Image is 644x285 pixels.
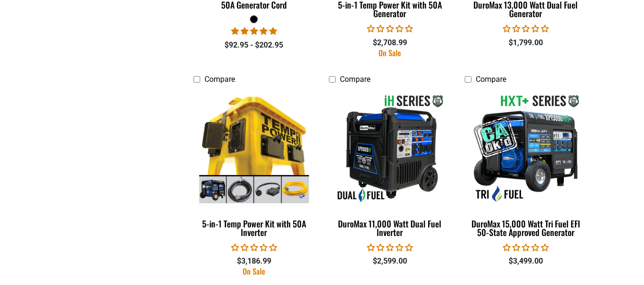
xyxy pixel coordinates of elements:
[194,89,315,242] a: 5-in-1 Temp Power Kit with 50A Inverter 5-in-1 Temp Power Kit with 50A Inverter
[465,256,586,267] div: $3,499.00
[194,0,315,9] div: 50A Generator Cord
[466,93,586,203] img: DuroMax 15,000 Watt Tri Fuel EFI 50-State Approved Generator
[194,256,315,267] div: $3,186.99
[329,256,450,267] div: $2,599.00
[329,219,450,236] div: DuroMax 11,000 Watt Dual Fuel Inverter
[204,75,235,84] span: Compare
[194,39,315,51] div: $92.95 - $202.95
[465,37,586,49] div: $1,799.00
[329,37,450,49] div: $2,708.99
[367,24,413,33] span: 0.00 stars
[194,219,315,236] div: 5-in-1 Temp Power Kit with 50A Inverter
[329,49,450,57] div: On Sale
[231,243,277,252] span: 0.00 stars
[194,93,314,203] img: 5-in-1 Temp Power Kit with 50A Inverter
[465,219,586,236] div: DuroMax 15,000 Watt Tri Fuel EFI 50-State Approved Generator
[194,267,315,275] div: On Sale
[330,93,450,203] img: DuroMax 11,000 Watt Dual Fuel Inverter
[329,0,450,18] div: 5-in-1 Temp Power Kit with 50A Generator
[503,24,549,33] span: 0.00 stars
[465,89,586,242] a: DuroMax 15,000 Watt Tri Fuel EFI 50-State Approved Generator DuroMax 15,000 Watt Tri Fuel EFI 50-...
[367,243,413,252] span: 0.00 stars
[465,0,586,18] div: DuroMax 13,000 Watt Dual Fuel Generator
[231,27,277,36] span: 5.00 stars
[340,75,370,84] span: Compare
[329,89,450,242] a: DuroMax 11,000 Watt Dual Fuel Inverter DuroMax 11,000 Watt Dual Fuel Inverter
[476,75,506,84] span: Compare
[503,243,549,252] span: 0.00 stars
